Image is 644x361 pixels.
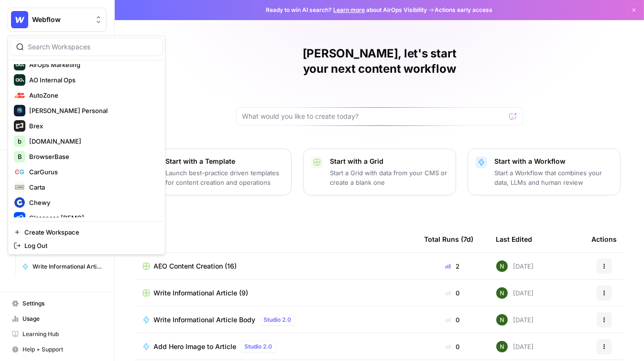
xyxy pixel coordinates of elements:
[236,46,523,77] h1: [PERSON_NAME], let's start your next content workflow
[496,341,534,352] div: [DATE]
[14,181,25,193] img: Carta Logo
[14,120,25,132] img: Brex Logo
[24,227,155,237] span: Create Workspace
[14,90,25,101] img: AutoZone Logo
[14,197,25,208] img: Chewy Logo
[496,287,534,299] div: [DATE]
[154,342,237,351] span: Add Hero Image to Article
[29,182,155,192] span: Carta
[10,226,163,239] a: Create Workspace
[425,226,474,252] div: Total Runs (7d)
[154,315,256,325] span: Write Informational Article Body
[14,105,25,116] img: Berna's Personal Logo
[495,157,612,166] p: Start with a Workflow
[154,261,237,271] span: AEO Content Creation (16)
[334,6,365,13] a: Learn more
[264,316,292,324] span: Studio 2.0
[303,148,456,195] button: Start with a GridStart a Grid with data from your CMS or create a blank one
[29,60,155,69] span: AirOps Marketing
[166,168,284,187] p: Launch best-practice driven templates for content creation and operations
[496,287,508,299] img: g4o9tbhziz0738ibrok3k9f5ina6
[14,59,25,70] img: AirOps Marketing Logo
[142,226,409,252] div: Recent
[8,311,107,327] a: Usage
[496,260,508,272] img: g4o9tbhziz0738ibrok3k9f5ina6
[242,112,505,121] input: What would you like to create today?
[8,327,107,342] a: Learning Hub
[29,213,155,223] span: Classpass [DEMO]
[8,8,107,32] button: Workspace: Webflow
[18,136,22,146] span: b
[330,157,448,166] p: Start with a Grid
[29,121,155,131] span: Brex
[22,299,102,308] span: Settings
[166,157,284,166] p: Start with a Template
[11,11,28,28] img: Webflow Logo
[142,314,409,326] a: Write Informational Article BodyStudio 2.0
[29,136,155,146] span: [DOMAIN_NAME]
[496,314,508,326] img: g4o9tbhziz0738ibrok3k9f5ina6
[496,314,534,326] div: [DATE]
[592,226,617,252] div: Actions
[22,330,102,338] span: Learning Hub
[266,6,427,14] span: Ready to win AI search? about AirOps Visibility
[330,168,448,187] p: Start a Grid with data from your CMS or create a blank one
[29,90,155,100] span: AutoZone
[425,315,481,325] div: 0
[139,148,292,195] button: Start with a TemplateLaunch best-practice driven templates for content creation and operations
[142,288,409,298] a: Write Informational Article (9)
[10,239,163,252] a: Log Out
[496,226,533,252] div: Last Edited
[32,15,90,24] span: Webflow
[8,35,165,255] div: Workspace: Webflow
[154,288,249,298] span: Write Informational Article (9)
[8,296,107,311] a: Settings
[142,261,409,271] a: AEO Content Creation (16)
[435,6,493,14] span: Actions early access
[496,341,508,352] img: g4o9tbhziz0738ibrok3k9f5ina6
[8,342,107,357] button: Help + Support
[425,261,481,271] div: 2
[14,166,25,178] img: CarGurus Logo
[142,341,409,352] a: Add Hero Image to ArticleStudio 2.0
[468,148,621,195] button: Start with a WorkflowStart a Workflow that combines your data, LLMs and human review
[29,75,155,85] span: AO Internal Ops
[29,198,155,207] span: Chewy
[245,342,273,351] span: Studio 2.0
[22,315,102,323] span: Usage
[24,241,155,250] span: Log Out
[14,212,25,224] img: Classpass [DEMO] Logo
[33,262,102,271] span: Write Informational Article Body
[425,288,481,298] div: 0
[496,260,534,272] div: [DATE]
[22,345,102,354] span: Help + Support
[425,342,481,351] div: 0
[29,106,155,115] span: [PERSON_NAME] Personal
[18,259,107,274] a: Write Informational Article Body
[28,42,157,52] input: Search Workspaces
[14,74,25,86] img: AO Internal Ops Logo
[29,152,155,161] span: BrowserBase
[495,168,612,187] p: Start a Workflow that combines your data, LLMs and human review
[29,167,155,177] span: CarGurus
[18,152,22,161] span: B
